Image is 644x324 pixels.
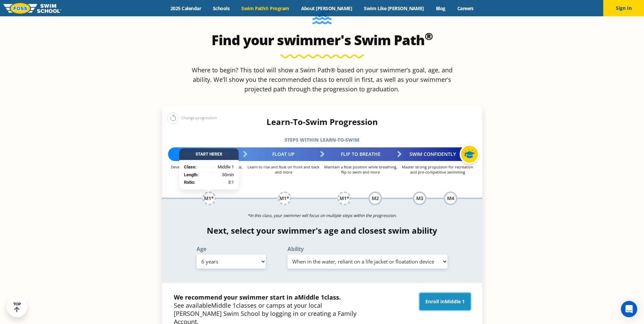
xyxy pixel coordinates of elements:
[228,179,234,186] span: 3:1
[184,172,199,177] strong: Length:
[445,298,465,305] span: Middle 1
[420,293,471,310] a: Enroll inMiddle 1
[368,192,382,205] div: M2
[174,293,341,301] strong: We recommend your swimmer start in a class.
[322,147,399,161] div: Flip to Breathe
[295,5,358,12] a: About [PERSON_NAME]
[168,164,245,175] p: Develop comfort with water on the face, submersion and more
[444,192,457,205] div: M4
[184,180,195,185] strong: Ratio:
[162,226,482,235] h4: Next, select your swimmer's age and closest swim ability
[425,29,433,43] sup: ®
[322,164,399,175] p: Maintain a float position while breathing, flip to swim and more
[165,5,207,12] a: 2025 Calendar
[220,152,222,157] span: X
[222,172,234,178] span: 30min
[162,117,482,127] h4: Learn-To-Swim Progression
[197,246,266,252] label: Age
[430,5,451,12] a: Blog
[168,147,245,161] div: Water Adjustment
[189,65,455,94] p: Where to begin? This tool will show a Swim Path® based on your swimmer’s goal, age, and ability. ...
[399,147,476,161] div: Swim Confidently
[245,147,322,161] div: Float Up
[451,5,479,12] a: Careers
[236,5,295,12] a: Swim Path® Program
[3,3,61,14] img: FOSS Swim School Logo
[13,302,21,312] div: TOP
[621,301,637,317] div: Open Intercom Messenger
[162,211,482,220] p: *In this class, your swimmer will focus on multiple steps within the progression.
[207,5,236,12] a: Schools
[358,5,430,12] a: Swim Like [PERSON_NAME]
[218,164,234,170] span: Middle 1
[312,5,332,29] img: Foss-Location-Swimming-Pool-Person.svg
[162,32,482,48] h2: Find your swimmer's Swim Path
[167,112,217,124] div: Change progression
[162,135,482,145] h5: Steps within Learn-to-Swim
[184,164,197,169] strong: Class:
[211,301,236,309] span: Middle 1
[245,164,322,175] p: Learn to rise and float on front and back and more
[399,164,476,175] p: Master strong propulsion for recreation and pre-competitive swimming
[288,246,448,252] label: Ability
[298,293,324,301] span: Middle 1
[179,148,239,160] div: Start Here
[413,192,426,205] div: M3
